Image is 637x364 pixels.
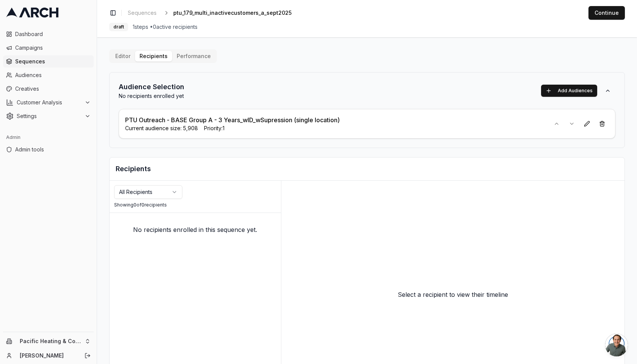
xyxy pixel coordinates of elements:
[3,96,94,109] button: Customer Analysis
[204,124,224,132] span: Priority: 1
[173,9,292,17] span: ptu_179_multi_inactivecustomers_a_sept2025
[588,6,625,20] button: Continue
[3,143,94,156] a: Admin tools
[3,28,94,40] a: Dashboard
[3,83,94,95] a: Creatives
[119,82,184,92] h2: Audience Selection
[20,352,76,359] a: [PERSON_NAME]
[15,146,91,153] span: Admin tools
[3,55,94,68] a: Sequences
[15,44,91,52] span: Campaigns
[15,71,91,79] span: Audiences
[3,110,94,122] button: Settings
[110,213,281,246] div: No recipients enrolled in this sequence yet.
[116,164,618,174] h2: Recipients
[172,51,215,61] button: Performance
[17,99,82,106] span: Customer Analysis
[125,8,304,18] nav: breadcrumb
[135,51,172,61] button: Recipients
[125,8,160,18] a: Sequences
[82,350,93,361] button: Log out
[15,85,91,93] span: Creatives
[541,85,597,97] button: Add Audiences
[128,9,157,17] span: Sequences
[3,335,94,347] button: Pacific Heating & Cooling
[15,58,91,65] span: Sequences
[15,30,91,38] span: Dashboard
[119,92,184,100] p: No recipients enrolled yet
[3,42,94,54] a: Campaigns
[20,338,82,345] span: Pacific Heating & Cooling
[605,334,628,356] div: Open chat
[133,23,198,31] span: 1 steps • 0 active recipients
[17,112,82,120] span: Settings
[125,115,340,124] p: PTU Outreach - BASE Group A - 3 Years_wID_wSupression (single location)
[114,202,276,208] div: Showing 0 of 0 recipients
[111,51,135,61] button: Editor
[109,23,128,31] div: draft
[3,131,94,143] div: Admin
[125,124,198,132] span: Current audience size: 5,908
[3,69,94,81] a: Audiences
